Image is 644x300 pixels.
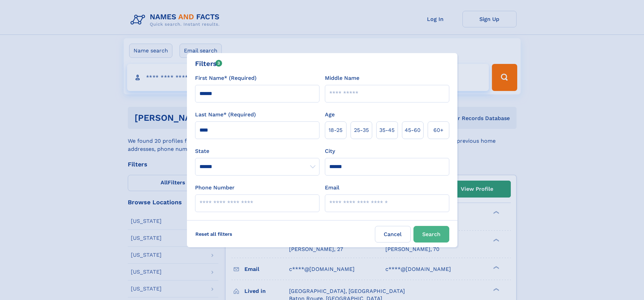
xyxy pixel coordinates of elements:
span: 60+ [433,126,444,134]
div: Filters [195,59,222,69]
label: Phone Number [195,184,235,192]
label: State [195,147,319,155]
label: Reset all filters [191,226,237,242]
label: Email [325,184,339,192]
label: Cancel [375,226,411,243]
label: Last Name* (Required) [195,111,256,119]
label: Age [325,111,335,119]
span: 25‑35 [354,126,369,134]
label: First Name* (Required) [195,74,257,82]
span: 45‑60 [405,126,421,134]
label: Middle Name [325,74,359,82]
span: 35‑45 [379,126,395,134]
button: Search [413,226,449,243]
label: City [325,147,335,155]
span: 18‑25 [329,126,342,134]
